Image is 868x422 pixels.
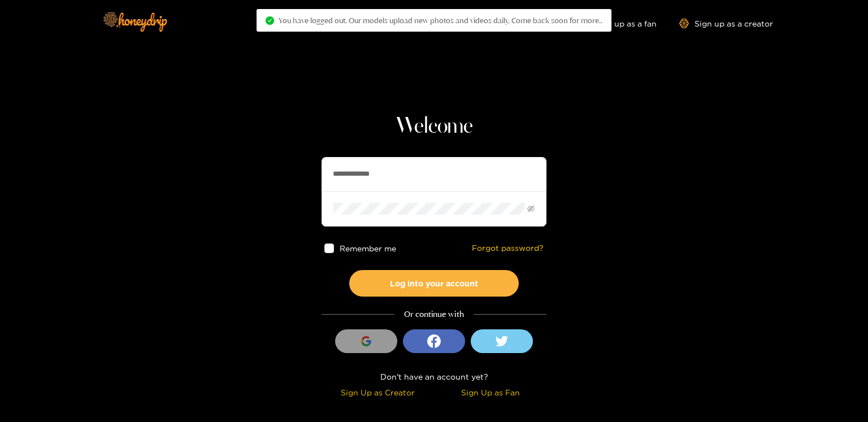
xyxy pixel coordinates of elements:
[437,386,544,399] div: Sign Up as Fan
[322,113,546,140] h1: Welcome
[279,16,602,25] span: You have logged out. Our models upload new photos and videos daily. Come back soon for more..
[324,386,431,399] div: Sign Up as Creator
[322,308,546,321] div: Or continue with
[340,244,396,253] span: Remember me
[579,19,657,28] a: Sign up as a fan
[527,205,535,212] span: eye-invisible
[349,270,519,297] button: Log into your account
[266,16,274,25] span: check-circle
[322,370,546,383] div: Don't have an account yet?
[472,243,544,253] a: Forgot password?
[679,19,773,28] a: Sign up as a creator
